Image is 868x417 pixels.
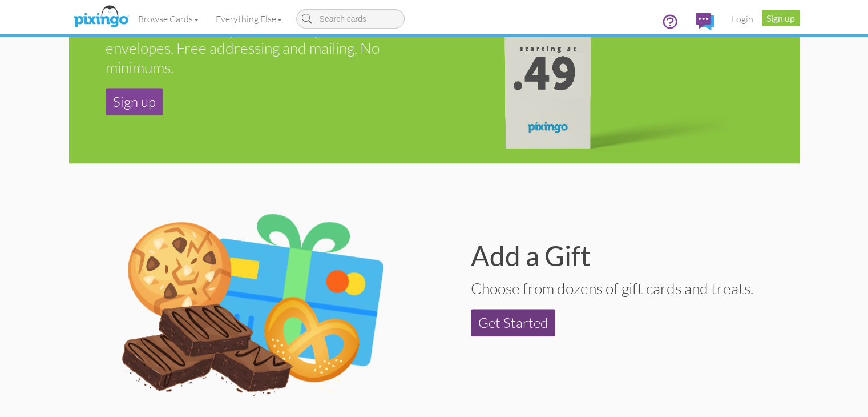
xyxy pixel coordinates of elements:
a: Sign up [762,10,800,26]
img: comments.svg [696,13,714,30]
iframe: Chat [867,416,868,417]
a: Login [723,5,762,33]
a: Browse Cards [130,5,207,33]
div: Choose from dozens of gift cards and treats. [471,279,790,298]
a: Get Started [471,309,555,336]
div: Cards start at 49¢, plus the stamp. Free envelopes. Free addressing and mailing. No minimums. [106,19,425,77]
a: Sign up [106,88,163,115]
img: pixingo logo [71,3,131,31]
input: Search cards [296,9,405,29]
a: Everything Else [207,5,290,33]
div: Add a Gift [471,242,790,270]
